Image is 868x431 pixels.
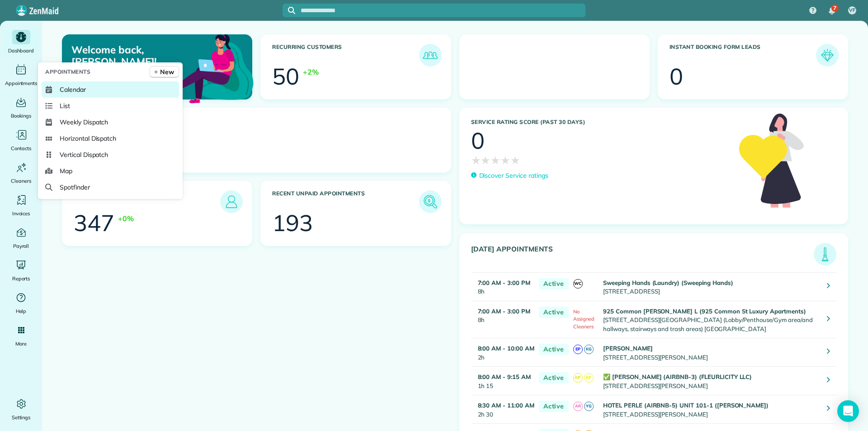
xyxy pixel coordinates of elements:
span: KP [573,373,583,383]
div: 0 [471,129,485,152]
div: +2% [303,66,319,77]
span: Settings [12,413,31,422]
span: Help [16,307,27,316]
p: Discover Service ratings [479,171,548,180]
span: ★ [510,152,520,168]
a: Payroll [4,225,38,251]
h3: Recurring Customers [272,44,419,66]
td: [STREET_ADDRESS] [601,272,820,301]
span: YG [584,402,594,411]
span: Active [539,278,569,289]
td: 8h [471,272,534,301]
div: 50 [272,65,299,88]
strong: ✅ [PERSON_NAME] (AIRBNB-3) (FLEURLICITY LLC) [603,373,752,380]
a: Vertical Dispatch [42,147,179,163]
a: Appointments [4,62,38,88]
a: New [150,66,179,78]
span: EP [573,345,583,354]
div: 0 [670,65,683,88]
img: icon_unpaid_appointments-47b8ce3997adf2238b356f14209ab4cced10bd1f174958f3ca8f1d0dd7fffeee.png [421,193,439,211]
span: Calendar [60,85,86,94]
span: Vertical Dispatch [60,150,108,159]
span: Contacts [11,144,31,153]
a: Weekly Dispatch [42,114,179,130]
span: Active [539,344,569,355]
div: +0% [118,213,134,224]
p: Welcome back, [PERSON_NAME]! [71,44,191,68]
a: Help [4,290,38,316]
a: Contacts [4,128,38,153]
strong: 925 Common [PERSON_NAME] L (925 Common St Luxury Apartments) [603,308,806,315]
a: Bookings [4,95,38,120]
span: Active [539,372,569,384]
span: Invoices [12,209,30,218]
span: Payroll [13,242,29,251]
span: ★ [481,152,491,168]
strong: 8:00 AM - 10:00 AM [478,345,534,352]
img: icon_todays_appointments-901f7ab196bb0bea1936b74009e4eb5ffbc2d2711fa7634e0d609ed5ef32b18b.png [816,245,834,263]
svg: Focus search [288,7,295,14]
span: Appointments [45,67,90,76]
div: 347 [74,212,114,234]
span: Active [539,307,569,318]
span: AR [573,402,583,411]
span: KP [584,373,594,383]
a: Map [42,163,179,179]
td: [STREET_ADDRESS][PERSON_NAME] [601,338,820,367]
img: dashboard_welcome-42a62b7d889689a78055ac9021e634bf52bae3f8056760290aed330b23ab8690.png [168,24,255,112]
button: Focus search [283,7,295,14]
span: WC [573,279,583,289]
span: More [15,339,27,348]
span: ★ [491,152,500,168]
strong: [PERSON_NAME] [603,345,653,352]
span: 7 [833,5,836,12]
span: Reports [12,274,30,283]
strong: 8:00 AM - 9:15 AM [478,373,531,380]
span: Appointments [5,79,38,88]
span: Cleaners [11,176,31,185]
a: Reports [4,258,38,283]
a: Settings [4,397,38,422]
h3: [DATE] Appointments [471,245,814,265]
td: 8h [471,301,534,338]
h3: Recent unpaid appointments [272,190,419,213]
td: 2h [471,338,534,367]
a: Dashboard [4,30,38,55]
span: Horizontal Dispatch [60,134,116,143]
a: Calendar [42,81,179,98]
span: List [60,101,70,110]
img: icon_leads-1bed01f49abd5b7fead27621c3d59655bb73ed531f8eeb49469d10e621d6b896.png [222,193,241,211]
td: [STREET_ADDRESS][PERSON_NAME] [601,367,820,395]
span: Map [60,166,72,175]
div: Open Intercom Messenger [837,400,859,422]
span: No Assigned Cleaners [573,308,594,330]
h3: Instant Booking Form Leads [670,44,816,66]
a: Invoices [4,193,38,218]
td: [STREET_ADDRESS][GEOGRAPHIC_DATA] (Lobby/Penthouse/Gym area/and hallways, stairways and trash are... [601,301,820,338]
div: 193 [272,212,313,234]
span: Weekly Dispatch [60,118,108,127]
strong: 7:00 AM - 3:00 PM [478,308,530,315]
span: ★ [500,152,510,168]
h3: Leads [74,190,220,213]
span: VF [849,7,855,14]
div: 7 unread notifications [822,1,841,21]
strong: HOTEL PERLE (AIRBNB-5) UNIT 101-1 ([PERSON_NAME]) [603,402,769,409]
span: Bookings [11,111,32,120]
span: New [160,67,174,76]
span: Dashboard [8,46,34,55]
a: Cleaners [4,160,38,185]
a: List [42,98,179,114]
img: icon_recurring_customers-cf858462ba22bcd05b5a5880d41d6543d210077de5bb9ebc9590e49fd87d84ed.png [421,46,439,64]
a: Discover Service ratings [471,171,548,180]
td: [STREET_ADDRESS][PERSON_NAME] [601,395,820,424]
strong: 7:00 AM - 3:00 PM [478,279,530,286]
h3: Service Rating score (past 30 days) [471,119,730,125]
span: ★ [471,152,481,168]
a: Horizontal Dispatch [42,130,179,147]
td: 2h 30 [471,395,534,424]
span: Spotfinder [60,183,90,192]
span: KG [584,345,594,354]
strong: Sweeping Hands (Laundry) (Sweeping Hands) [603,279,733,286]
span: Active [539,401,569,412]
